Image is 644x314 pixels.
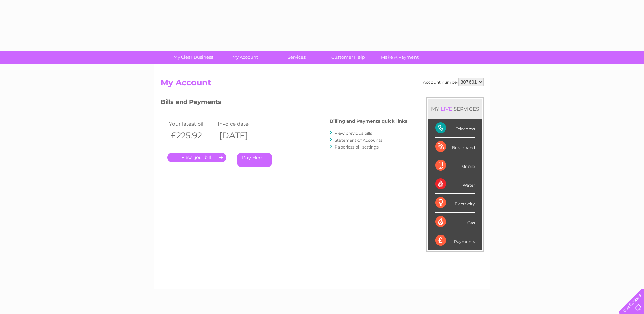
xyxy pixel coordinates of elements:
[435,119,475,138] div: Telecoms
[320,51,376,64] a: Customer Help
[269,51,325,64] a: Services
[167,119,216,128] td: Your latest bill
[217,51,273,64] a: My Account
[216,119,265,128] td: Invoice date
[167,153,226,162] a: .
[335,130,372,136] a: View previous bills
[428,99,482,119] div: MY SERVICES
[372,51,428,64] a: Make A Payment
[335,138,382,143] a: Statement of Accounts
[439,106,454,112] div: LIVE
[237,153,272,167] a: Pay Here
[335,144,379,150] a: Paperless bill settings
[330,119,407,124] h4: Billing and Payments quick links
[423,78,484,86] div: Account number
[161,97,407,109] h3: Bills and Payments
[165,51,221,64] a: My Clear Business
[435,156,475,175] div: Mobile
[435,194,475,212] div: Electricity
[216,128,265,142] th: [DATE]
[161,78,484,91] h2: My Account
[435,138,475,156] div: Broadband
[167,128,216,142] th: £225.92
[435,175,475,194] div: Water
[435,231,475,250] div: Payments
[435,213,475,231] div: Gas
